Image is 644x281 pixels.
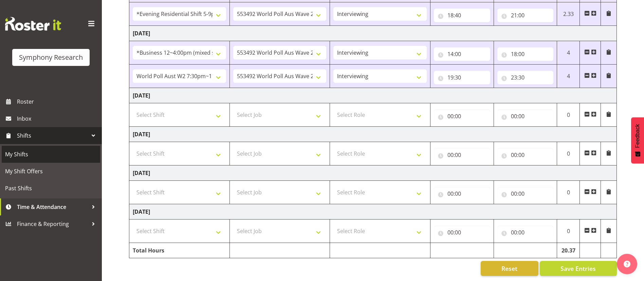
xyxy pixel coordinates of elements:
[129,243,230,258] td: Total Hours
[634,124,641,148] span: Feedback
[557,65,580,88] td: 4
[557,219,580,243] td: 0
[17,130,88,141] span: Shifts
[624,261,630,267] img: help-xxl-2.png
[434,8,490,22] input: Click to select...
[557,41,580,65] td: 4
[129,88,617,103] td: [DATE]
[497,109,554,123] input: Click to select...
[434,226,490,239] input: Click to select...
[497,47,554,61] input: Click to select...
[434,109,490,123] input: Click to select...
[557,243,580,258] td: 20.37
[497,187,554,200] input: Click to select...
[497,148,554,162] input: Click to select...
[17,219,88,229] span: Finance & Reporting
[129,127,617,142] td: [DATE]
[434,71,490,84] input: Click to select...
[2,180,100,197] a: Past Shifts
[557,103,580,127] td: 0
[129,165,617,181] td: [DATE]
[631,117,644,163] button: Feedback - Show survey
[434,47,490,61] input: Click to select...
[557,142,580,165] td: 0
[481,261,538,276] button: Reset
[5,166,97,176] span: My Shift Offers
[2,146,100,163] a: My Shifts
[5,183,97,193] span: Past Shifts
[497,226,554,239] input: Click to select...
[501,264,517,273] span: Reset
[560,264,596,273] span: Save Entries
[497,8,554,22] input: Click to select...
[5,149,97,159] span: My Shifts
[129,204,617,219] td: [DATE]
[5,17,61,31] img: Rosterit website logo
[434,148,490,162] input: Click to select...
[17,202,88,212] span: Time & Attendance
[434,187,490,200] input: Click to select...
[19,52,83,63] div: Symphony Research
[540,261,617,276] button: Save Entries
[2,163,100,180] a: My Shift Offers
[17,96,98,107] span: Roster
[557,181,580,204] td: 0
[129,26,617,41] td: [DATE]
[17,113,98,124] span: Inbox
[557,2,580,26] td: 2.33
[497,71,554,84] input: Click to select...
